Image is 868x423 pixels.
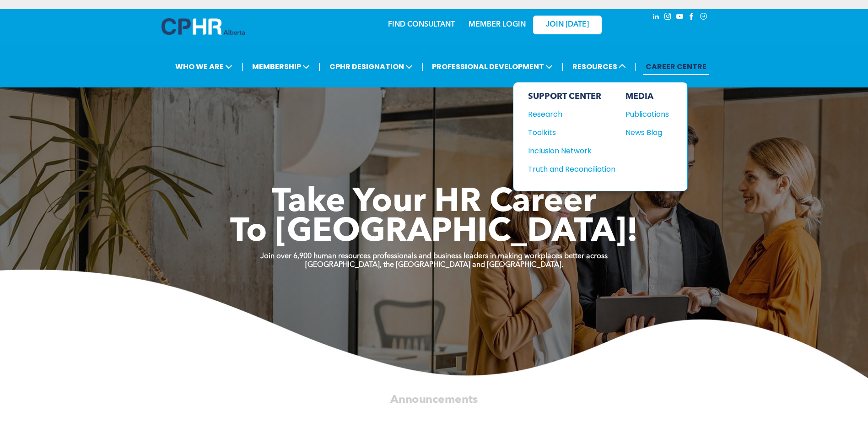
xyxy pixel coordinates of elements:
a: Toolkits [528,127,615,138]
a: News Blog [625,127,669,138]
li: | [318,57,321,76]
div: Truth and Reconciliation [528,163,607,175]
span: To [GEOGRAPHIC_DATA]! [230,216,638,249]
a: Research [528,108,615,120]
li: | [635,57,637,76]
div: News Blog [625,127,665,138]
span: CPHR DESIGNATION [327,58,415,75]
div: Publications [625,108,665,120]
span: PROFESSIONAL DEVELOPMENT [429,58,555,75]
a: Inclusion Network [528,145,615,157]
li: | [561,57,564,76]
span: MEMBERSHIP [249,58,313,75]
span: RESOURCES [570,58,629,75]
a: Publications [625,108,669,120]
div: Inclusion Network [528,145,607,157]
img: A blue and white logo for cp alberta [162,18,245,35]
a: instagram [663,11,673,24]
a: JOIN [DATE] [533,16,602,34]
a: youtube [675,11,685,24]
a: FIND CONSULTANT [388,21,455,28]
a: MEMBER LOGIN [469,21,526,28]
strong: [GEOGRAPHIC_DATA], the [GEOGRAPHIC_DATA] and [GEOGRAPHIC_DATA]. [305,261,563,269]
li: | [421,57,424,76]
div: Toolkits [528,127,607,138]
span: Take Your HR Career [272,186,596,219]
li: | [241,57,243,76]
strong: Join over 6,900 human resources professionals and business leaders in making workplaces better ac... [260,253,608,260]
span: Announcements [390,394,478,405]
a: CAREER CENTRE [643,58,709,75]
a: Social network [699,11,709,24]
div: SUPPORT CENTER [528,92,615,102]
a: Truth and Reconciliation [528,163,615,175]
a: linkedin [651,11,661,24]
span: JOIN [DATE] [546,21,589,29]
div: Research [528,108,607,120]
div: MEDIA [625,92,669,102]
a: facebook [687,11,697,24]
span: WHO WE ARE [173,58,235,75]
